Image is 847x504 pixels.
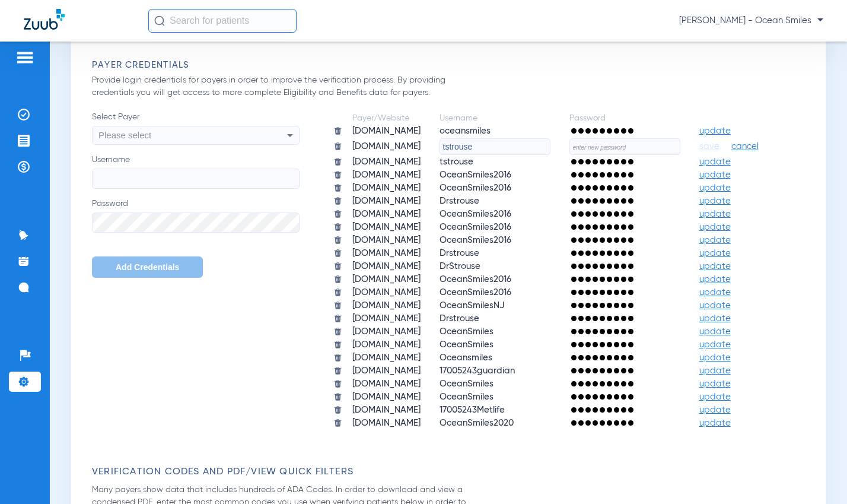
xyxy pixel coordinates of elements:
span: OceanSmiles2016 [440,236,511,245]
img: trash.svg [333,366,342,375]
img: Zuub Logo [24,9,65,30]
img: trash.svg [333,196,342,205]
img: trash.svg [333,327,342,336]
span: update [699,223,731,232]
span: OceanSmilesNJ [440,301,504,310]
img: trash.svg [333,157,342,166]
td: [DOMAIN_NAME] [343,248,429,259]
span: Select Payer [92,111,300,123]
img: trash.svg [333,236,342,245]
span: OceanSmiles2016 [440,183,511,192]
td: [DOMAIN_NAME] [343,287,429,299]
span: Drstrouse [440,249,479,258]
input: Password [92,213,300,233]
img: trash.svg [333,262,342,271]
td: [DOMAIN_NAME] [343,261,429,272]
img: trash.svg [333,392,342,401]
span: update [699,170,731,179]
span: OceanSmiles2016 [440,288,511,297]
td: [DOMAIN_NAME] [343,195,429,207]
td: Payer/Website [343,112,429,124]
td: [DOMAIN_NAME] [343,300,429,312]
td: [DOMAIN_NAME] [343,274,429,286]
td: [DOMAIN_NAME] [343,234,429,246]
label: Username [92,154,300,189]
span: update [699,366,731,375]
td: [DOMAIN_NAME] [343,208,429,220]
span: update [699,288,731,297]
td: [DOMAIN_NAME] [343,391,429,403]
img: trash.svg [333,419,342,427]
span: Please select [98,130,151,140]
img: trash.svg [333,223,342,232]
span: update [699,419,731,427]
img: hamburger-icon [15,50,34,65]
img: trash.svg [333,170,342,179]
td: [DOMAIN_NAME] [343,365,429,377]
td: [DOMAIN_NAME] [343,182,429,194]
img: trash.svg [333,301,342,310]
img: trash.svg [333,249,342,258]
h3: Payer Credentials [92,59,811,71]
span: update [699,210,731,218]
span: update [699,196,731,205]
input: Search for patients [148,9,297,33]
span: 17005243guardian [440,366,515,375]
span: 17005243Metlife [440,405,505,414]
td: [DOMAIN_NAME] [343,313,429,325]
td: Password [561,112,689,124]
span: update [699,405,731,414]
td: [DOMAIN_NAME] [343,417,429,429]
span: DrStrouse [440,262,480,271]
img: trash.svg [333,405,342,414]
img: trash.svg [333,379,342,388]
td: [DOMAIN_NAME] [343,404,429,416]
img: trash.svg [333,340,342,349]
img: trash.svg [333,353,342,362]
p: Provide login credentials for payers in order to improve the verification process. By providing c... [92,74,488,99]
span: update [699,327,731,336]
span: update [699,353,731,362]
button: Add Credentials [92,256,203,278]
span: OceanSmiles [440,392,493,401]
span: update [699,301,731,310]
img: trash.svg [333,275,342,284]
span: OceanSmiles2016 [440,170,511,179]
span: Oceansmiles [440,353,492,362]
span: OceanSmiles [440,340,493,349]
span: OceanSmiles [440,327,493,336]
td: [DOMAIN_NAME] [343,169,429,181]
span: update [699,275,731,284]
img: trash.svg [333,183,342,192]
span: Drstrouse [440,196,479,205]
span: update [699,183,731,192]
span: update [699,314,731,323]
input: Username [92,169,300,189]
span: update [699,249,731,258]
span: OceanSmiles2016 [440,223,511,232]
span: tstrouse [440,157,473,166]
img: trash.svg [333,142,342,151]
span: OceanSmiles2020 [440,419,514,427]
span: [PERSON_NAME] - Ocean Smiles [679,15,823,27]
span: update [699,126,731,135]
span: update [699,340,731,349]
td: [DOMAIN_NAME] [343,138,429,155]
td: [DOMAIN_NAME] [343,221,429,233]
img: trash.svg [333,288,342,297]
label: Password [92,198,300,233]
td: [DOMAIN_NAME] [343,156,429,168]
span: oceansmiles [440,126,491,135]
h3: Verification Codes and PDF/View Quick Filters [92,466,811,478]
input: enter new password [569,138,680,155]
span: Add Credentials [116,262,179,272]
td: Username [431,112,559,124]
td: [DOMAIN_NAME] [343,339,429,351]
img: trash.svg [333,126,342,135]
span: OceanSmiles2016 [440,210,511,218]
td: [DOMAIN_NAME] [343,125,429,137]
span: save [699,141,719,152]
iframe: Chat Widget [788,447,847,504]
span: update [699,262,731,271]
